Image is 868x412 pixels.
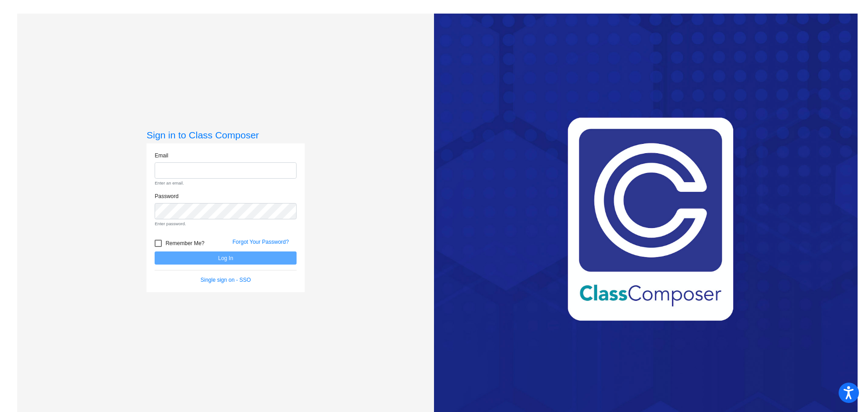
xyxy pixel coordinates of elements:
span: Remember Me? [165,238,204,249]
small: Enter an email. [155,180,297,186]
a: Forgot Your Password? [232,239,289,245]
a: Single sign on - SSO [201,277,251,283]
label: Email [155,152,168,160]
button: Log In [155,251,297,265]
label: Password [155,192,179,200]
h3: Sign in to Class Composer [146,129,305,141]
small: Enter password. [155,221,297,227]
